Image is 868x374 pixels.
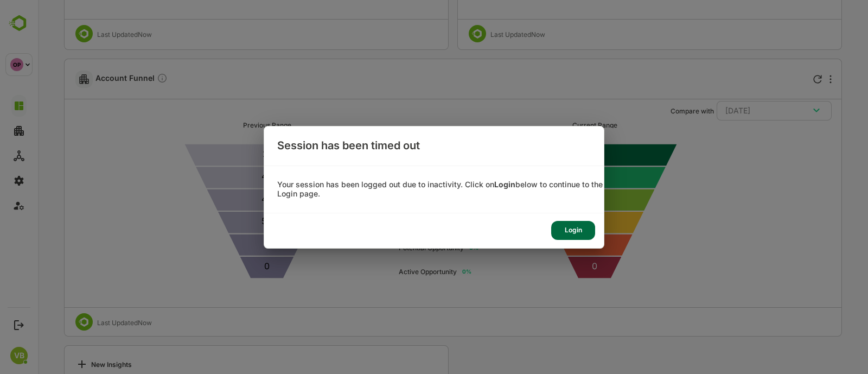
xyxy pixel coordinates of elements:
[361,164,415,188] ul: Unengaged
[361,188,403,212] ul: Aware
[205,121,253,129] div: Previous Range
[37,358,94,371] div: New Insights
[361,141,410,164] ul: Unreached
[452,30,507,39] div: Last Updated Now
[551,221,595,240] div: Login
[494,180,515,189] b: Login
[393,221,410,227] p12: 20 %
[534,121,579,129] div: Current Range
[792,75,794,84] div: More
[401,173,415,180] p12: 2 %
[361,236,441,260] ul: Potential Opportunity
[119,73,130,85] div: Compare Funnel to any previous dates, and click on any plot in the current funnel to view the det...
[361,212,410,236] ul: Engaged
[424,268,433,275] p12: 0 %
[59,319,114,327] div: Last Updated Now
[679,101,794,121] button: [DATE]
[633,107,676,115] ag: Compare with
[400,149,410,156] p12: 0 %
[58,73,130,85] span: Account Funnel
[775,75,784,84] div: Refresh
[361,259,433,283] ul: Active Opportunity
[687,104,785,118] div: [DATE]
[386,197,403,204] p12: 27 %
[431,244,441,251] p12: 0 %
[59,30,114,39] div: Last Updated Now
[264,126,604,166] div: Session has been timed out
[264,180,604,199] div: Your session has been logged out due to inactivity. Click on below to continue to the Login page.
